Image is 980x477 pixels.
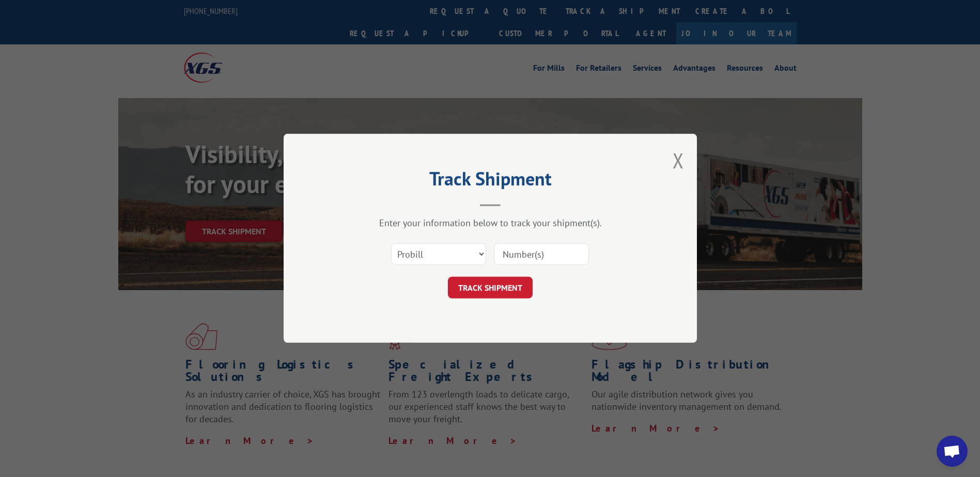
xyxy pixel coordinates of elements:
input: Number(s) [494,244,589,265]
button: Close modal [673,147,684,174]
div: Enter your information below to track your shipment(s). [335,217,645,229]
div: Open chat [937,436,968,467]
button: TRACK SHIPMENT [448,277,533,299]
h2: Track Shipment [335,171,645,191]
